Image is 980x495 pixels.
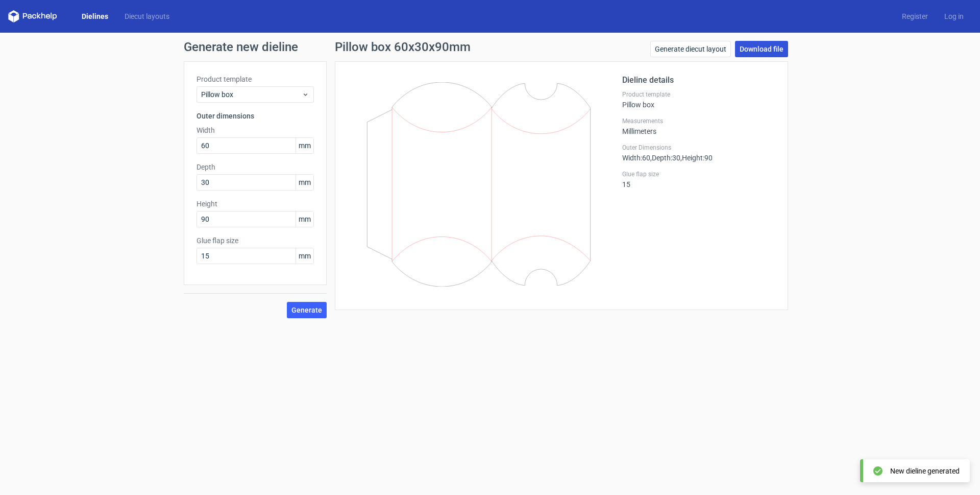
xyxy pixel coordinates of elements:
span: , Height : 90 [680,154,713,162]
span: Generate [291,307,322,314]
span: mm [296,175,313,190]
span: , Depth : 30 [650,154,680,162]
label: Outer Dimensions [622,144,775,152]
div: 15 [622,170,775,188]
span: mm [296,211,313,227]
h1: Generate new dieline [184,41,796,53]
span: mm [296,138,313,153]
div: Pillow box [622,90,775,109]
a: Register [894,11,936,21]
label: Glue flap size [197,235,314,246]
span: mm [296,248,313,264]
label: Measurements [622,117,775,125]
h2: Dieline details [622,74,775,86]
div: New dieline generated [890,466,960,476]
a: Log in [936,11,972,21]
label: Glue flap size [622,170,775,178]
h3: Outer dimensions [197,111,314,121]
a: Diecut layouts [116,11,178,21]
button: Generate [287,302,327,318]
span: Pillow box [201,89,302,100]
div: Millimeters [622,117,775,135]
label: Product template [197,74,314,84]
label: Depth [197,162,314,172]
a: Generate diecut layout [650,41,731,57]
h1: Pillow box 60x30x90mm [335,41,471,53]
span: Width : 60 [622,154,650,162]
label: Height [197,199,314,209]
label: Product template [622,90,775,99]
label: Width [197,125,314,135]
a: Download file [735,41,788,57]
a: Dielines [73,11,116,21]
